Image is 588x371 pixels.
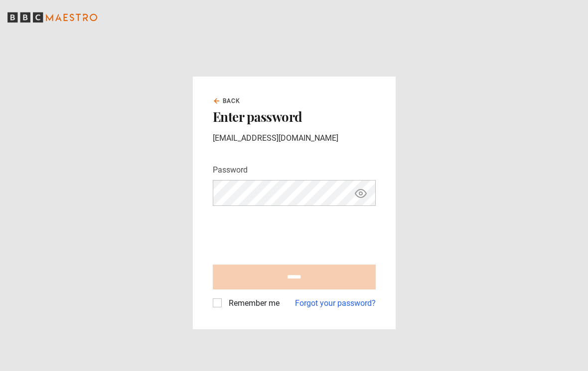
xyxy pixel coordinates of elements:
svg: BBC Maestro [7,10,97,25]
span: Back [223,96,241,105]
a: Back [213,96,241,105]
a: Forgot your password? [295,297,376,309]
iframe: reCAPTCHA [213,214,364,253]
label: Remember me [225,297,280,309]
button: Show password [352,185,369,202]
label: Password [213,164,248,176]
p: [EMAIL_ADDRESS][DOMAIN_NAME] [213,132,376,144]
h2: Enter password [213,109,376,124]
